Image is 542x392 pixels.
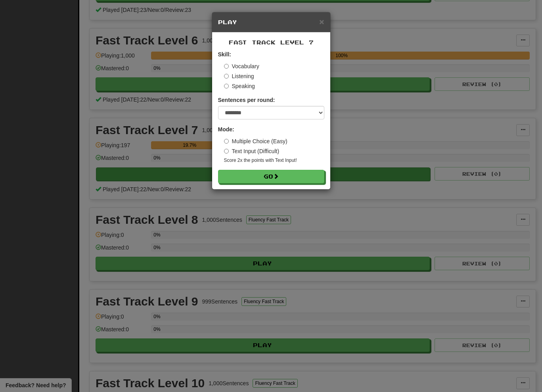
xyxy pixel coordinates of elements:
label: Multiple Choice (Easy) [224,137,287,145]
button: Close [319,17,324,26]
strong: Skill: [218,51,231,58]
h5: Play [218,18,324,26]
span: × [319,17,324,26]
label: Vocabulary [224,62,259,70]
input: Multiple Choice (Easy) [224,139,229,144]
span: Fast Track Level 7 [229,39,314,46]
label: Sentences per round: [218,96,275,104]
input: Text Input (Difficult) [224,149,229,154]
button: Go [218,170,324,183]
label: Speaking [224,82,255,90]
label: Listening [224,72,254,80]
input: Listening [224,74,229,79]
input: Speaking [224,84,229,88]
input: Vocabulary [224,64,229,69]
small: Score 2x the points with Text Input ! [224,157,324,164]
label: Text Input (Difficult) [224,147,280,155]
strong: Mode: [218,126,234,133]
